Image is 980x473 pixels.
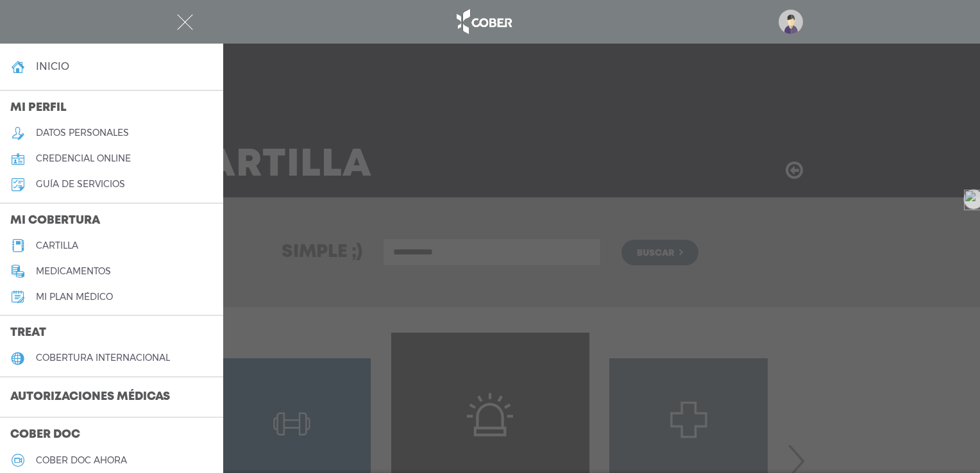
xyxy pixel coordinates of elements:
h5: credencial online [36,153,131,164]
h5: Cober doc ahora [36,455,127,466]
h5: medicamentos [36,266,111,277]
h4: inicio [36,60,69,72]
h5: cobertura internacional [36,353,170,363]
h5: cartilla [36,240,78,251]
h5: Mi plan médico [36,292,113,303]
img: profile-placeholder.svg [779,10,803,34]
img: logo_cober_home-white.png [450,6,517,37]
h5: datos personales [36,128,129,138]
img: Cober_menu-close-white.svg [177,14,193,30]
h5: guía de servicios [36,179,125,190]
